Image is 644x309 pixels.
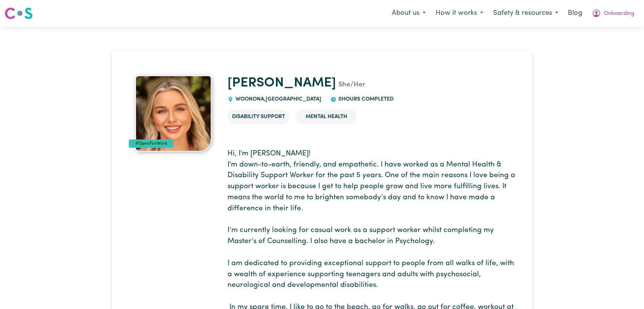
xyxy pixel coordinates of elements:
[336,82,365,88] span: She/Her
[563,5,587,22] a: Blog
[129,75,219,152] a: Isabella's profile picture'#OpenForWork
[387,5,431,21] button: About us
[604,10,634,18] span: Onboarding
[431,5,488,21] button: How it works
[129,139,174,148] div: #OpenForWork
[135,75,211,152] img: Isabella
[5,6,33,20] img: Careseekers logo
[5,5,33,22] a: Careseekers logo
[587,5,639,21] button: My Account
[488,5,563,21] button: Safety & resources
[234,96,321,102] span: WOONONA , [GEOGRAPHIC_DATA]
[296,110,357,124] li: Mental Health
[227,110,290,124] li: Disability Support
[336,96,394,102] span: 0 hours completed
[227,77,336,90] a: [PERSON_NAME]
